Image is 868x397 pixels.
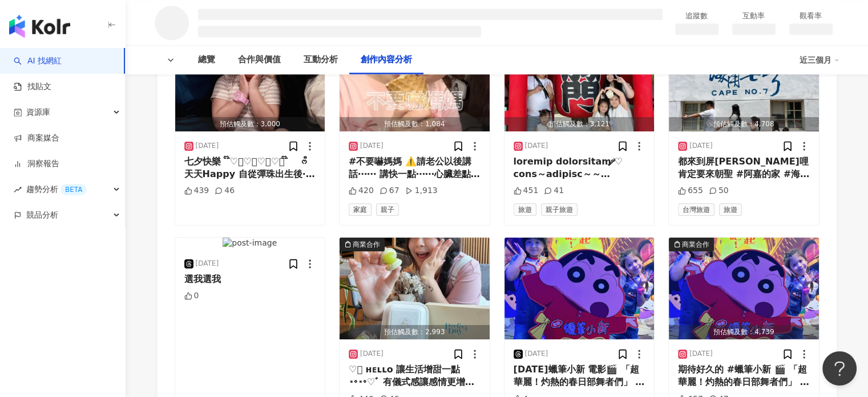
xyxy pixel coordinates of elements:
div: 420 [349,185,374,197]
span: 趨勢分析 [26,177,87,202]
div: [DATE] [689,349,713,359]
div: 商業合作 [682,239,709,250]
div: 0 [184,290,199,302]
img: post-image [504,238,655,339]
div: [DATE] [196,141,219,151]
a: 商案媒合 [14,133,59,144]
div: 預估觸及數：3,000 [175,117,325,131]
div: BETA [60,184,87,195]
div: 七夕快樂 ໊♡ͥ♡ͦ♡ͮ♡ͤ ໊ ᰔᩚ 天天Happy 自從彈珠出生後·七夕這節日不再屬於情人節 而是我女兒的農曆生日♡ 謝謝妳喜歡我跟爸爸給妳的一切 儘管不是最有錢最富裕過著予取予求的生活 但... [184,155,316,181]
div: 近三個月 [800,51,839,69]
img: post-image [340,30,490,131]
span: 競品分析 [26,202,58,228]
img: logo [9,15,70,38]
div: [DATE] [196,259,219,268]
iframe: Help Scout Beacon - Open [822,351,857,386]
div: 41 [544,185,564,197]
div: [DATE] [360,141,383,151]
div: [DATE] [689,141,713,151]
div: loremip dolorsitam ༘♡ cons～adipisc～～ elitsedd eiusm·tem·23inci utlabo & etd！magnaali🫶🏻 enimadmini... [514,155,645,181]
span: rise [14,186,22,194]
span: 台灣旅遊 [678,203,714,216]
img: post-image [340,238,490,339]
div: 46 [215,185,235,197]
div: 預估觸及數：4,708 [669,117,819,131]
span: 資源庫 [26,99,50,125]
div: 50 [709,185,729,197]
span: 旅遊 [514,203,536,216]
div: 創作內容分析 [361,53,412,67]
button: 商業合作預估觸及數：4,739 [669,238,819,339]
div: 1,913 [405,185,438,197]
img: post-image [223,238,277,249]
div: 觀看率 [789,10,833,22]
img: post-image [669,30,819,131]
button: 預估觸及數：3,000 [175,30,325,131]
div: 總覽 [198,53,215,67]
div: 預估觸及數：4,739 [669,325,819,339]
div: 439 [184,185,209,197]
span: 親子 [376,203,399,216]
div: #不要嚇媽媽 ⚠️請老公以後講話⋯⋯ 講快一點⋯⋯心臟差點跳出來😭 看到鮮紅色（像血）+深紫色（瘀青） 還好是虛驚一場😳😳 ⋈*｡有人懂我嚇爆嗎 .ᐟ‪‪.ᐟ 背景[PERSON_NAME]的聲... [349,155,481,181]
img: post-image [669,238,819,339]
div: [DATE] [525,349,548,359]
div: 655 [678,185,703,197]
img: post-image [504,30,655,131]
div: 預估觸及數：1,084 [340,117,490,131]
a: 洞察報告 [14,158,59,170]
div: [DATE]蠟筆小新 電影🎬 「超華麗！灼熱的春日部舞者們」 女兒看到哭🥹好好看！！ [514,363,645,389]
div: 選我選我 [184,273,316,286]
div: [DATE] [360,349,383,359]
div: 都來到屏[PERSON_NAME]哩 肯定要來朝聖 #阿嘉的家 #海角七號 是我小時候最喜歡的電影ꔛ 大概重播看了10次有！甚至台詞都會背了！！ 這次是我跟[PERSON_NAME]第一次帶孩子... [678,155,810,181]
a: 找貼文 [14,81,51,93]
span: 家庭 [349,203,372,216]
div: [DATE] [525,141,548,151]
div: 互動率 [732,10,776,22]
div: 預估觸及數：3,121 [504,117,655,131]
a: searchAI 找網紅 [14,55,62,67]
div: 451 [514,185,539,197]
button: 預估觸及數：1,084 [340,30,490,131]
button: 預估觸及數：4,708 [669,30,819,131]
span: 旅遊 [719,203,742,216]
div: 預估觸及數：2,993 [340,325,490,339]
div: 互動分析 [304,53,338,67]
button: 預估觸及數：3,121 [504,30,655,131]
div: 67 [380,185,399,197]
div: 期待好久的 #蠟筆小新 🎬 「超華麗！灼熱的春日部舞者們」 在過兩天8/22國語、日語同步上映！ 女兒們最愛的蠟筆小新 特地帶她們來 #台北首映會 超級興奮的😆 偷偷說📢彈珠最後有哭🥹 真的超感... [678,363,810,389]
div: 追蹤數 [675,10,718,22]
div: 商業合作 [353,239,380,250]
img: post-image [175,30,325,131]
div: ♡⃝ ʜᴇʟʟᴏ 讓生活增甜一點 ༝༚༝༚♡ﾞ 有儀式感讓感情更增溫 ᨼ ᩚ 每段感情都是需要經營的·我們甜點胃也是。 偷偷說 即將要七夕情人節哩 你們準備好另一半的禮物了嗎 如果還沒！來珠媽幫... [349,363,481,389]
span: 親子旅遊 [541,203,578,216]
button: 商業合作預估觸及數：2,993 [340,238,490,339]
div: 合作與價值 [238,53,281,67]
